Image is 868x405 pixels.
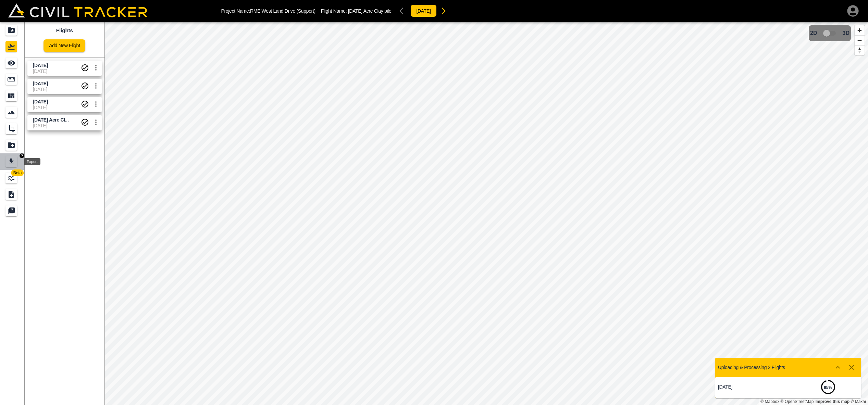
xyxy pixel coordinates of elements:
[321,8,392,14] p: Flight Name:
[24,158,40,165] div: Export
[781,399,814,404] a: OpenStreetMap
[760,399,779,404] a: Mapbox
[820,27,840,40] span: 3D model not uploaded yet
[855,45,865,55] button: Reset bearing to north
[851,399,866,404] a: Maxar
[843,30,850,36] span: 3D
[718,384,788,390] p: [DATE]
[810,30,817,36] span: 2D
[855,35,865,45] button: Zoom out
[348,8,392,14] span: [DATE] Acre Clay pile
[831,360,845,374] button: Show more
[8,3,147,18] img: Civil Tracker
[410,4,436,17] button: [DATE]
[718,365,785,370] p: Uploading & Processing 2 Flights
[855,25,865,35] button: Zoom in
[104,22,868,405] canvas: Map
[824,385,832,390] strong: 95 %
[816,399,850,404] a: Map feedback
[221,8,315,14] p: Project Name: RME West Land Drive (Support)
